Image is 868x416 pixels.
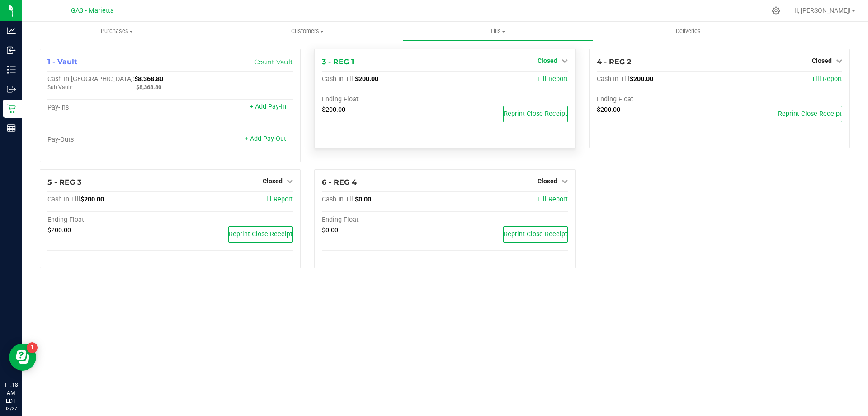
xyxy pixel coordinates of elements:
span: Closed [812,57,832,64]
div: Pay-Ins [47,104,170,112]
div: Ending Float [597,96,720,104]
a: Till Report [537,75,568,83]
span: $200.00 [47,226,71,234]
inline-svg: Reports [7,124,16,133]
a: Till Report [811,75,842,83]
span: Reprint Close Receipt [504,230,567,238]
button: Reprint Close Receipt [228,226,293,243]
span: Cash In Till [597,75,630,83]
iframe: Resource center [9,344,36,371]
span: Cash In [GEOGRAPHIC_DATA]: [47,75,134,83]
div: Manage settings [770,6,782,15]
p: 08/27 [4,405,18,412]
inline-svg: Retail [7,104,16,113]
p: 11:18 AM EDT [4,381,18,405]
div: Ending Float [47,216,170,224]
span: Cash In Till [322,196,355,203]
span: Closed [538,57,557,64]
button: Reprint Close Receipt [503,106,568,122]
a: Till Report [537,196,568,203]
inline-svg: Analytics [7,26,16,35]
a: Tills [402,22,593,41]
span: Tills [403,27,592,35]
span: $0.00 [322,226,338,234]
span: Closed [263,177,283,185]
a: + Add Pay-Out [245,135,286,143]
a: Deliveries [593,22,783,41]
button: Reprint Close Receipt [778,106,842,122]
span: 5 - REG 3 [47,178,81,186]
span: Reprint Close Receipt [229,230,292,238]
inline-svg: Inbound [7,46,16,55]
span: 3 - REG 1 [322,57,354,66]
span: $200.00 [355,75,378,83]
div: Ending Float [322,216,445,224]
a: Purchases [22,22,212,41]
span: $200.00 [597,106,620,114]
span: Hi, [PERSON_NAME]! [792,7,851,14]
span: Reprint Close Receipt [504,110,567,118]
span: $0.00 [355,196,371,203]
button: Reprint Close Receipt [503,226,568,243]
span: Purchases [22,27,212,35]
inline-svg: Inventory [7,65,16,74]
span: Cash In Till [322,75,355,83]
a: + Add Pay-In [250,103,286,110]
span: 1 - Vault [47,57,77,66]
a: Customers [212,22,402,41]
div: Ending Float [322,96,445,104]
span: 6 - REG 4 [322,178,357,186]
span: Reprint Close Receipt [778,110,842,118]
div: Pay-Outs [47,136,170,144]
span: $200.00 [630,75,653,83]
span: Customers [212,27,402,35]
span: 4 - REG 2 [597,57,631,66]
span: Deliveries [664,27,713,35]
span: Cash In Till [47,196,80,203]
span: Sub Vault: [47,84,73,91]
span: GA3 - Marietta [71,7,114,14]
inline-svg: Outbound [7,85,16,94]
span: $8,368.80 [134,75,163,83]
span: $200.00 [322,106,345,114]
a: Till Report [262,196,293,203]
a: Count Vault [254,58,293,66]
iframe: Resource center unread badge [27,342,38,353]
span: $200.00 [80,196,104,203]
span: Closed [538,177,557,185]
span: $8,368.80 [136,84,161,91]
